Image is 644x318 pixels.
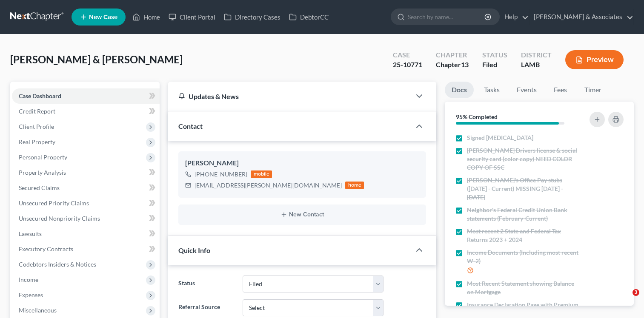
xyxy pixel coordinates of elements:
span: Personal Property [19,153,67,161]
a: Case Dashboard [12,88,160,104]
a: Executory Contracts [12,241,160,257]
div: [EMAIL_ADDRESS][PERSON_NAME][DOMAIN_NAME] [195,181,342,190]
span: 13 [461,60,469,68]
label: Status [174,275,238,292]
span: [PERSON_NAME] Drivers license & social security card (color copy) NEED COLOR COPY OF SSC [467,146,579,172]
a: Secured Claims [12,180,160,196]
span: 3 [633,289,639,296]
span: Expenses [19,291,43,298]
label: Referral Source [174,299,238,316]
div: Chapter [436,60,469,70]
span: Insurance Declaration Page with Premium for All Vehicles [467,301,579,318]
span: [PERSON_NAME] & [PERSON_NAME] [10,53,183,65]
span: Signed [MEDICAL_DATA] [467,133,533,142]
span: Real Property [19,138,55,145]
a: Lawsuits [12,226,160,241]
input: Search by name... [408,9,486,25]
button: New Contact [185,211,419,218]
span: Income [19,276,38,283]
span: Miscellaneous [19,307,57,314]
span: Quick Info [178,246,210,254]
strong: 95% Completed [456,113,498,120]
span: Executory Contracts [19,245,73,253]
a: Property Analysis [12,165,160,180]
a: Docs [445,82,474,98]
span: Case Dashboard [19,92,61,99]
span: Codebtors Insiders & Notices [19,261,96,268]
span: Most Recent Statement showing Balance on Mortgage [467,279,579,296]
span: Lawsuits [19,230,42,237]
div: [PHONE_NUMBER] [195,170,247,179]
div: home [345,182,364,189]
span: Most recent 2 State and Federal Tax Returns 2023 + 2024 [467,227,579,244]
div: [PERSON_NAME] [185,158,419,168]
a: Client Portal [164,9,220,25]
div: Case [393,50,422,60]
a: Credit Report [12,104,160,119]
div: Updates & News [178,92,401,101]
a: Home [128,9,164,25]
a: Timer [578,82,608,98]
a: Events [510,82,544,98]
span: Secured Claims [19,184,60,191]
span: Neighbor's Federal Credit Union Bank statements (February-Current) [467,206,579,223]
div: District [521,50,552,60]
span: Unsecured Nonpriority Claims [19,215,100,222]
div: Chapter [436,50,469,60]
div: Status [482,50,507,60]
a: Help [500,9,529,25]
span: Credit Report [19,108,55,115]
a: Tasks [477,82,507,98]
span: Unsecured Priority Claims [19,199,89,207]
span: Client Profile [19,123,54,130]
div: Filed [482,60,507,70]
a: Fees [547,82,574,98]
a: Unsecured Nonpriority Claims [12,211,160,226]
div: LAMB [521,60,552,70]
div: mobile [251,170,272,178]
a: Directory Cases [220,9,285,25]
span: Contact [178,122,203,130]
iframe: Intercom live chat [615,289,635,309]
span: New Case [89,14,117,20]
div: 25-10771 [393,60,422,70]
span: [PERSON_NAME]'s Office Pay stubs ([DATE] - Current) MISSING [DATE] - [DATE] [467,176,579,202]
span: Income Documents (Including most recent W-2) [467,248,579,265]
a: Unsecured Priority Claims [12,196,160,211]
a: [PERSON_NAME] & Associates [530,9,633,25]
span: Property Analysis [19,169,66,176]
button: Preview [565,50,624,69]
a: DebtorCC [285,9,333,25]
